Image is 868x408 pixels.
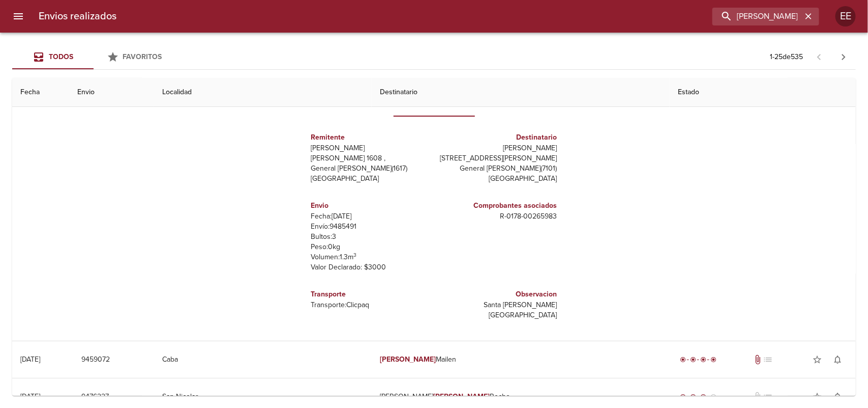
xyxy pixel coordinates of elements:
[77,388,113,406] button: 9476227
[372,78,670,107] th: Destinatario
[832,392,843,402] span: notifications_none
[311,164,430,174] p: General [PERSON_NAME] ( 1617 )
[712,8,802,25] input: buscar
[311,289,430,300] h6: Transporte
[753,392,763,402] span: No tiene documentos adjuntos
[77,350,114,369] button: 9459072
[438,300,557,320] p: Santa [PERSON_NAME] [GEOGRAPHIC_DATA]
[438,153,557,164] p: [STREET_ADDRESS][PERSON_NAME]
[812,355,822,365] span: star_border
[311,200,430,211] h6: Envio
[690,394,696,400] span: radio_button_checked
[678,392,719,402] div: En viaje
[39,8,116,24] h6: Envios realizados
[770,52,803,62] p: 1 - 25 de 535
[20,355,40,364] div: [DATE]
[81,353,110,366] span: 9459072
[154,341,372,378] td: Caba
[827,349,848,370] button: Activar notificaciones
[812,392,822,402] span: star_border
[49,52,73,61] span: Todos
[434,392,490,401] em: [PERSON_NAME]
[710,394,716,400] span: radio_button_unchecked
[311,222,430,232] p: Envío: 9485491
[835,6,856,26] div: Abrir información de usuario
[123,52,162,61] span: Favoritos
[12,45,175,69] div: Tabs Envios
[20,392,40,401] div: [DATE]
[438,132,557,143] h6: Destinatario
[753,355,763,365] span: Tiene documentos adjuntos
[154,78,372,107] th: Localidad
[438,143,557,153] p: [PERSON_NAME]
[438,174,557,184] p: [GEOGRAPHIC_DATA]
[311,132,430,143] h6: Remitente
[438,211,557,222] p: R - 0178 - 00265983
[81,391,109,403] span: 9476227
[311,262,430,273] p: Valor Declarado: $ 3000
[311,242,430,252] p: Peso: 0 kg
[311,211,430,222] p: Fecha: [DATE]
[763,355,773,365] span: No tiene pedido asociado
[438,289,557,300] h6: Observacion
[763,392,773,402] span: No tiene pedido asociado
[438,164,557,174] p: General [PERSON_NAME] ( 7101 )
[354,252,357,258] sup: 3
[311,232,430,242] p: Bultos: 3
[311,252,430,262] p: Volumen: 1.3 m
[690,357,696,363] span: radio_button_checked
[372,341,670,378] td: Mailen
[710,357,716,363] span: radio_button_checked
[311,300,430,310] p: Transporte: Clicpaq
[311,143,430,153] p: [PERSON_NAME]
[700,357,706,363] span: radio_button_checked
[680,357,686,363] span: radio_button_checked
[807,387,827,407] button: Agregar a favoritos
[807,51,831,62] span: Pagina anterior
[807,349,827,370] button: Agregar a favoritos
[835,6,856,26] div: EE
[438,200,557,211] h6: Comprobantes asociados
[12,78,69,107] th: Fecha
[6,4,31,29] button: menu
[700,394,706,400] span: radio_button_checked
[670,78,856,107] th: Estado
[831,45,856,69] span: Pagina siguiente
[827,387,848,407] button: Activar notificaciones
[680,394,686,400] span: radio_button_checked
[311,174,430,184] p: [GEOGRAPHIC_DATA]
[678,355,719,365] div: Entregado
[311,153,430,164] p: [PERSON_NAME] 1608 ,
[832,355,843,365] span: notifications_none
[69,78,154,107] th: Envio
[380,355,436,364] em: [PERSON_NAME]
